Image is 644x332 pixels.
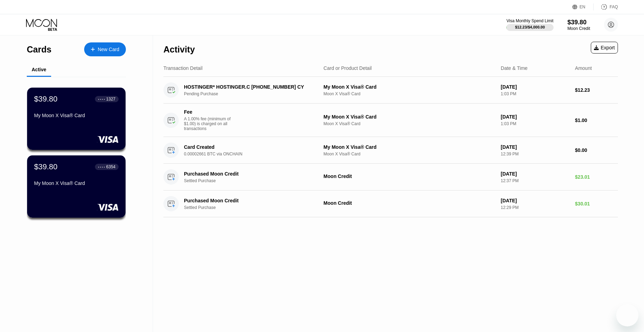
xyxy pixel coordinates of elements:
[184,84,313,90] div: HOSTINGER* HOSTINGER.C [PHONE_NUMBER] CY
[567,19,590,31] div: $39.80Moon Credit
[594,3,618,10] div: FAQ
[163,104,618,137] div: FeeA 1.00% fee (minimum of $1.00) is charged on all transactionsMy Moon X Visa® CardMoon X Visa® ...
[34,95,57,104] div: $39.80
[184,171,313,177] div: Purchased Moon Credit
[501,178,569,183] div: 12:37 PM
[501,198,569,203] div: [DATE]
[163,44,195,55] div: Activity
[163,191,618,217] div: Purchased Moon CreditSettled PurchaseMoon Credit[DATE]12:29 PM$30.01
[501,91,569,96] div: 1:03 PM
[184,116,236,131] div: A 1.00% fee (minimum of $1.00) is charged on all transactions
[591,42,618,54] div: Export
[501,171,569,177] div: [DATE]
[163,137,618,164] div: Card Created0.00002661 BTC via ONCHAINMy Moon X Visa® CardMoon X Visa® Card[DATE]12:39 PM$0.00
[501,84,569,90] div: [DATE]
[501,144,569,150] div: [DATE]
[163,164,618,191] div: Purchased Moon CreditSettled PurchaseMoon Credit[DATE]12:37 PM$23.01
[501,152,569,156] div: 12:39 PM
[34,180,119,186] div: My Moon X Visa® Card
[567,26,590,31] div: Moon Credit
[184,178,323,183] div: Settled Purchase
[323,114,495,120] div: My Moon X Visa® Card
[610,5,618,9] div: FAQ
[501,121,569,126] div: 1:03 PM
[323,152,495,156] div: Moon X Visa® Card
[501,65,528,71] div: Date & Time
[98,47,119,52] div: New Card
[184,109,233,115] div: Fee
[572,3,594,10] div: EN
[32,67,46,72] div: Active
[323,65,372,71] div: Card or Product Detail
[580,5,586,9] div: EN
[515,25,545,29] div: $12.23 / $4,000.00
[323,91,495,96] div: Moon X Visa® Card
[575,201,618,207] div: $30.01
[184,152,323,156] div: 0.00002661 BTC via ONCHAIN
[163,65,202,71] div: Transaction Detail
[575,147,618,153] div: $0.00
[323,200,495,206] div: Moon Credit
[27,88,126,150] div: $39.80● ● ● ●1327My Moon X Visa® Card
[27,44,51,55] div: Cards
[575,174,618,180] div: $23.01
[106,164,115,169] div: 6354
[106,97,115,102] div: 1327
[84,42,126,56] div: New Card
[184,144,313,150] div: Card Created
[575,118,618,123] div: $1.00
[323,144,495,150] div: My Moon X Visa® Card
[27,155,126,218] div: $39.80● ● ● ●6354My Moon X Visa® Card
[567,19,590,26] div: $39.80
[501,205,569,210] div: 12:29 PM
[506,18,553,23] div: Visa Monthly Spend Limit
[184,205,323,210] div: Settled Purchase
[501,114,569,120] div: [DATE]
[184,198,313,203] div: Purchased Moon Credit
[616,304,638,326] iframe: Button to launch messaging window
[575,87,618,93] div: $12.23
[34,162,57,171] div: $39.80
[98,166,105,168] div: ● ● ● ●
[323,84,495,90] div: My Moon X Visa® Card
[323,121,495,126] div: Moon X Visa® Card
[575,65,592,71] div: Amount
[98,98,105,100] div: ● ● ● ●
[34,113,119,118] div: My Moon X Visa® Card
[323,173,495,179] div: Moon Credit
[594,45,615,50] div: Export
[184,91,323,96] div: Pending Purchase
[163,77,618,104] div: HOSTINGER* HOSTINGER.C [PHONE_NUMBER] CYPending PurchaseMy Moon X Visa® CardMoon X Visa® Card[DAT...
[506,18,553,31] div: Visa Monthly Spend Limit$12.23/$4,000.00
